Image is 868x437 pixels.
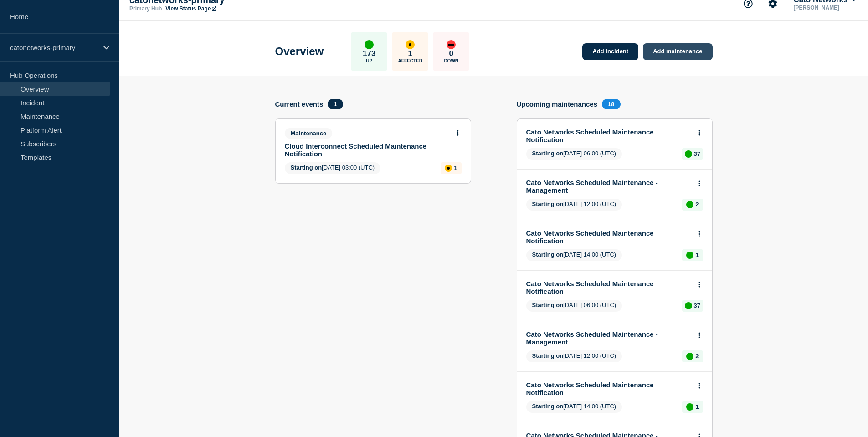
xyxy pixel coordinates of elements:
p: Down [444,58,458,63]
div: up [686,403,693,411]
a: View Status Page [165,5,216,12]
p: 0 [449,49,453,58]
div: up [686,252,693,259]
span: 1 [328,99,343,109]
a: Cato Networks Scheduled Maintenance - Management [526,179,691,194]
p: Up [366,58,372,63]
p: 37 [694,150,700,157]
span: Starting on [532,302,564,308]
span: Starting on [532,403,564,410]
p: Affected [398,58,422,63]
a: Cato Networks Scheduled Maintenance Notification [526,280,691,295]
p: [PERSON_NAME] [791,5,858,11]
p: Primary Hub [129,5,162,12]
p: 1 [695,252,699,258]
p: 2 [695,353,699,360]
p: 2 [695,201,699,208]
span: [DATE] 14:00 (UTC) [526,401,622,413]
span: [DATE] 06:00 (UTC) [526,148,622,160]
span: Starting on [532,201,564,207]
div: down [447,40,456,49]
h4: Upcoming maintenances [517,100,598,108]
div: affected [406,40,415,49]
p: 37 [694,302,700,309]
span: Starting on [532,150,564,157]
div: up [685,150,692,158]
span: [DATE] 14:00 (UTC) [526,249,622,261]
span: Starting on [291,164,322,171]
h4: Current events [275,100,324,108]
a: Add incident [582,43,638,60]
div: up [686,353,693,360]
span: Maintenance [285,128,333,139]
span: Starting on [532,251,564,258]
a: Cloud Interconnect Scheduled Maintenance Notification [285,142,449,158]
p: 173 [363,49,375,58]
p: 1 [695,403,699,410]
a: Cato Networks Scheduled Maintenance Notification [526,128,691,144]
a: Add maintenance [643,43,712,60]
div: up [685,302,692,309]
div: up [686,201,693,208]
span: [DATE] 06:00 (UTC) [526,300,622,312]
p: catonetworks-primary [10,44,98,51]
div: affected [445,165,452,172]
span: 18 [602,99,620,109]
span: [DATE] 12:00 (UTC) [526,350,622,362]
h1: Overview [275,45,324,58]
p: 1 [408,49,412,58]
a: Cato Networks Scheduled Maintenance Notification [526,229,691,245]
span: Starting on [532,352,564,359]
span: [DATE] 12:00 (UTC) [526,199,622,211]
span: [DATE] 03:00 (UTC) [285,162,381,174]
a: Cato Networks Scheduled Maintenance - Management [526,330,691,346]
div: up [365,40,374,49]
p: 1 [454,165,457,171]
a: Cato Networks Scheduled Maintenance Notification [526,381,691,396]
